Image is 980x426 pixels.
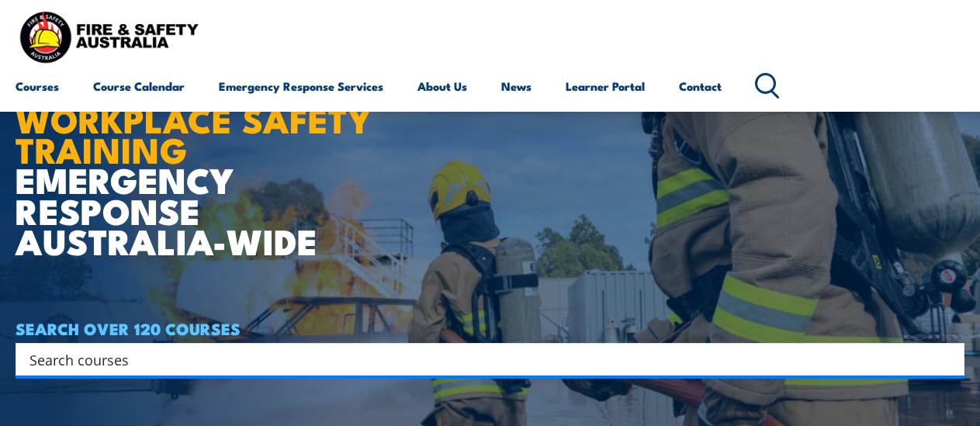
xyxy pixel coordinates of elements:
[417,68,467,105] a: About Us
[33,348,933,370] form: Search form
[93,68,185,105] a: Course Calendar
[219,68,383,105] a: Emergency Response Services
[16,92,372,175] strong: WORKPLACE SAFETY TRAINING
[29,348,930,371] input: Search input
[679,68,722,105] a: Contact
[501,68,532,105] a: News
[16,68,59,105] a: Courses
[937,348,959,370] button: Search magnifier button
[566,68,645,105] a: Learner Portal
[16,64,395,255] h1: EMERGENCY RESPONSE AUSTRALIA-WIDE
[16,320,964,337] h4: SEARCH OVER 120 COURSES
